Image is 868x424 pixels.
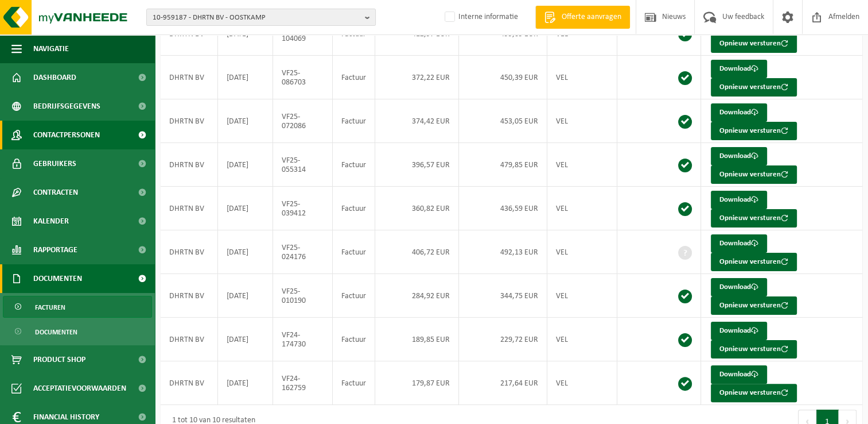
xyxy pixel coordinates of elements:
td: VEL [547,274,617,318]
a: Download [711,147,767,165]
td: Factuur [333,99,375,143]
label: Interne informatie [442,9,518,26]
td: DHRTN BV [161,230,218,274]
td: VEL [547,361,617,405]
span: Rapportage [33,236,77,264]
span: Offerte aanvragen [559,11,624,23]
a: Offerte aanvragen [535,6,630,29]
td: 229,72 EUR [459,318,547,361]
td: VF24-162759 [273,361,333,405]
td: VF25-072086 [273,99,333,143]
button: Opnieuw versturen [711,384,797,402]
span: Documenten [35,321,77,343]
td: 189,85 EUR [375,318,459,361]
td: 479,85 EUR [459,143,547,187]
td: [DATE] [218,230,273,274]
td: 396,57 EUR [375,143,459,187]
td: 450,39 EUR [459,56,547,99]
td: 360,82 EUR [375,187,459,230]
td: 436,59 EUR [459,187,547,230]
td: VF24-174730 [273,318,333,361]
td: DHRTN BV [161,187,218,230]
td: DHRTN BV [161,274,218,318]
span: Facturen [35,296,65,318]
td: VF25-010190 [273,274,333,318]
td: 492,13 EUR [459,230,547,274]
a: Download [711,60,767,78]
a: Documenten [3,321,152,342]
span: Contactpersonen [33,121,100,149]
a: Download [711,278,767,296]
td: VEL [547,56,617,99]
td: VF25-055314 [273,143,333,187]
td: VEL [547,318,617,361]
td: VEL [547,230,617,274]
td: DHRTN BV [161,143,218,187]
td: 453,05 EUR [459,99,547,143]
td: Factuur [333,187,375,230]
td: VEL [547,99,617,143]
td: [DATE] [218,318,273,361]
button: Opnieuw versturen [711,340,797,359]
td: [DATE] [218,56,273,99]
button: Opnieuw versturen [711,209,797,228]
td: VF25-024176 [273,230,333,274]
a: Download [711,365,767,384]
span: Contracten [33,178,78,207]
button: Opnieuw versturen [711,253,797,271]
a: Download [711,191,767,209]
td: 284,92 EUR [375,274,459,318]
td: Factuur [333,318,375,361]
td: [DATE] [218,143,273,187]
button: Opnieuw versturen [711,165,797,184]
td: DHRTN BV [161,99,218,143]
span: Gebruikers [33,149,76,178]
td: DHRTN BV [161,361,218,405]
button: 10-959187 - DHRTN BV - OOSTKAMP [146,9,376,26]
td: Factuur [333,230,375,274]
a: Download [711,234,767,253]
td: 179,87 EUR [375,361,459,405]
a: Download [711,322,767,340]
span: Navigatie [33,34,69,63]
td: VEL [547,143,617,187]
button: Opnieuw versturen [711,122,797,140]
span: Bedrijfsgegevens [33,92,100,121]
span: 10-959187 - DHRTN BV - OOSTKAMP [153,9,360,26]
td: 372,22 EUR [375,56,459,99]
span: Dashboard [33,63,76,92]
td: VF25-039412 [273,187,333,230]
td: Factuur [333,56,375,99]
td: DHRTN BV [161,318,218,361]
td: [DATE] [218,361,273,405]
td: Factuur [333,361,375,405]
a: Download [711,103,767,122]
td: 344,75 EUR [459,274,547,318]
td: DHRTN BV [161,56,218,99]
td: VEL [547,187,617,230]
span: Kalender [33,207,69,236]
td: 374,42 EUR [375,99,459,143]
td: [DATE] [218,187,273,230]
td: 217,64 EUR [459,361,547,405]
button: Opnieuw versturen [711,34,797,53]
td: [DATE] [218,99,273,143]
button: Opnieuw versturen [711,78,797,97]
td: 406,72 EUR [375,230,459,274]
button: Opnieuw versturen [711,296,797,315]
td: Factuur [333,143,375,187]
a: Facturen [3,296,152,318]
td: VF25-086703 [273,56,333,99]
span: Documenten [33,264,82,293]
span: Acceptatievoorwaarden [33,374,126,403]
span: Product Shop [33,345,85,374]
td: [DATE] [218,274,273,318]
td: Factuur [333,274,375,318]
